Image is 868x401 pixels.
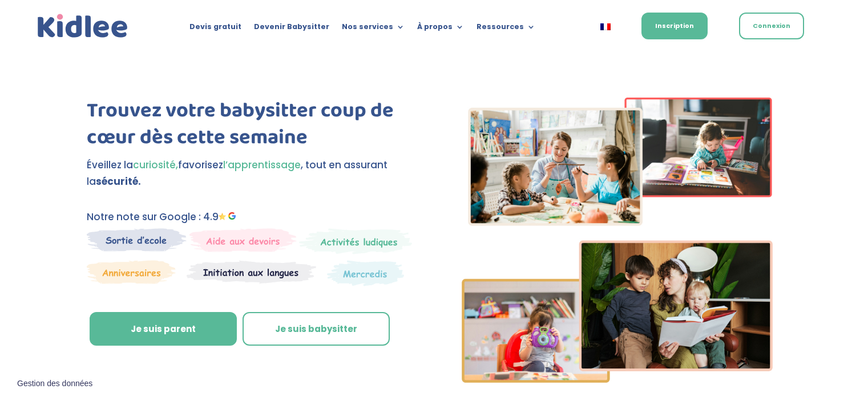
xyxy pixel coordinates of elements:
a: Ressources [477,23,535,35]
span: curiosité, [133,158,178,172]
img: logo_kidlee_bleu [35,11,131,41]
img: Anniversaire [87,260,176,284]
p: Notre note sur Google : 4.9 [87,209,415,225]
a: Kidlee Logo [35,11,131,41]
a: À propos [417,23,464,35]
p: Éveillez la favorisez , tout en assurant la [87,157,415,190]
button: Gestion des données [10,372,99,396]
img: Atelier thematique [187,260,316,284]
span: Gestion des données [17,379,92,389]
span: l’apprentissage [223,158,301,172]
img: Mercredi [299,228,412,254]
a: Je suis parent [90,312,237,346]
img: Sortie decole [87,228,187,252]
h1: Trouvez votre babysitter coup de cœur dès cette semaine [87,98,415,157]
img: Imgs-2 [462,98,773,383]
a: Nos services [342,23,405,35]
a: Connexion [739,13,804,39]
img: Français [600,23,611,30]
strong: sécurité. [96,175,141,188]
img: Thematique [327,260,404,286]
a: Devenir Babysitter [254,23,329,35]
a: Inscription [641,13,708,39]
a: Je suis babysitter [243,312,390,346]
a: Devis gratuit [189,23,241,35]
img: weekends [189,228,297,252]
